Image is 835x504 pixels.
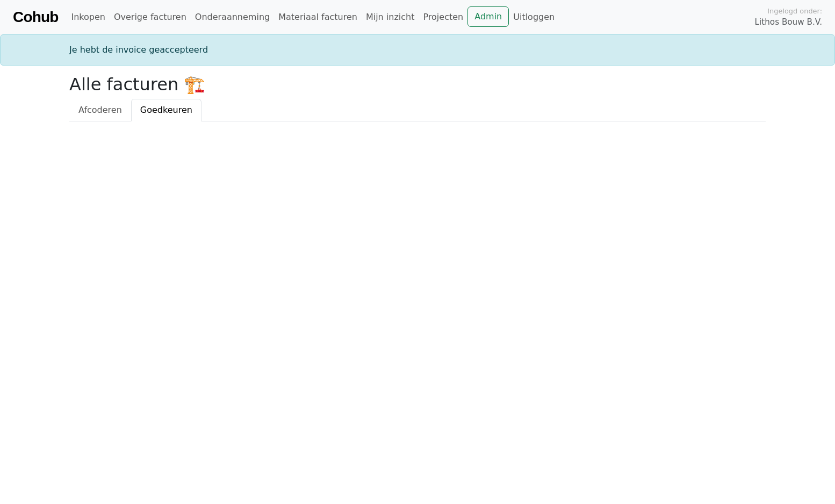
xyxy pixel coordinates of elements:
span: Lithos Bouw B.V. [755,16,822,28]
a: Materiaal facturen [274,6,362,28]
a: Onderaanneming [191,6,274,28]
a: Overige facturen [110,6,191,28]
a: Uitloggen [509,6,559,28]
a: Mijn inzicht [362,6,419,28]
span: Goedkeuren [140,105,192,115]
a: Goedkeuren [131,99,201,121]
span: Afcoderen [78,105,122,115]
h2: Alle facturen 🏗️ [69,74,766,95]
a: Projecten [419,6,467,28]
span: Ingelogd onder: [767,6,822,16]
a: Afcoderen [69,99,131,121]
a: Cohub [13,4,58,30]
div: Je hebt de invoice geaccepteerd [63,44,772,56]
a: Inkopen [67,6,109,28]
a: Admin [467,6,509,27]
